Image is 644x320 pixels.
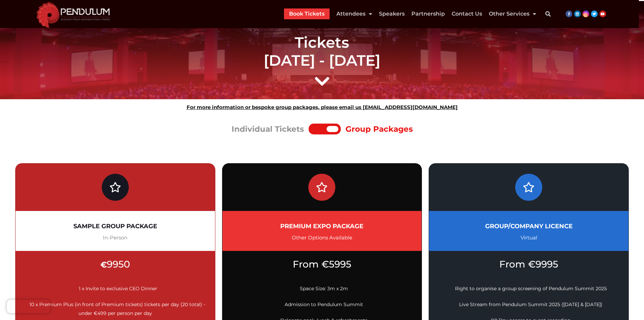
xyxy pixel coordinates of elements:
[285,301,363,307] span: Admission to Pendulum Summit
[300,285,348,292] span: Space Size: 3m x 2m
[103,234,127,241] span: In-Person
[521,234,537,241] span: Virtual
[233,219,412,233] h2: PREMIUM EXPO PACKAGE
[284,8,536,19] nav: Menu
[452,8,482,19] a: Contact Us
[439,219,618,233] h2: GROUP/COMPANY LICENCE
[499,258,558,270] span: From €9995
[455,285,607,292] span: Right to organise a group screening of Pendulum Summit 2025
[187,104,458,110] strong: For more information or bespoke group packages, please email us [EMAIL_ADDRESS][DOMAIN_NAME]
[232,122,304,136] div: Individual Tickets
[100,258,130,270] span: 9950
[379,8,405,19] a: Speakers
[292,234,352,241] span: Other Options Available
[29,301,205,316] span: 10 x Premium Plus (in front of Premium tickets) tickets per day (20 total) - under €499 per perso...
[336,8,372,19] a: Attendees
[411,8,445,19] a: Partnership
[100,260,107,270] span: €
[79,285,157,292] span: 1 x Invite to exclusive CEO Dinner
[289,8,325,19] a: Book Tickets
[26,219,205,233] h2: SAMPLE GROUP PACKAGE
[133,34,511,69] h1: Tickets [DATE] - [DATE]
[293,258,351,270] span: From €5995
[541,7,555,21] div: Search
[459,301,602,307] span: Live Stream from Pendulum Summit 2025 ([DATE] & [DATE])
[489,8,536,19] a: Other Services
[345,122,413,136] div: Group Packages
[7,300,50,313] iframe: Brevo live chat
